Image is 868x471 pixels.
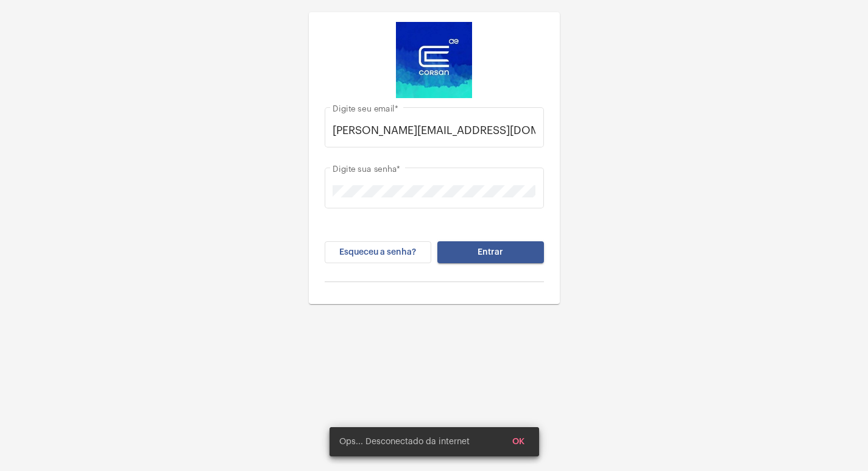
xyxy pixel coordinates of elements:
[512,437,524,446] span: OK
[339,436,470,448] span: Ops... Desconectado da internet
[325,241,431,263] button: Esqueceu a senha?
[396,22,472,98] img: d4669ae0-8c07-2337-4f67-34b0df7f5ae4.jpeg
[339,248,416,257] span: Esqueceu a senha?
[333,124,535,136] input: Digite seu email
[437,241,544,263] button: Entrar
[478,248,503,257] span: Entrar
